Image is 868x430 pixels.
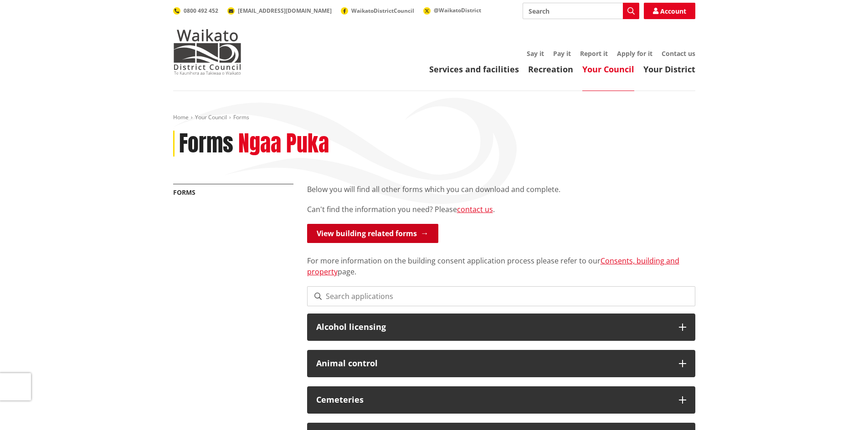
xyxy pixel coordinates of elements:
h3: Animal control [316,359,670,368]
a: Forms [173,188,195,197]
p: Below you will find all other forms which you can download and complete. [307,184,695,195]
h3: Alcohol licensing [316,323,670,332]
p: For more information on the building consent application process please refer to our page. [307,244,695,277]
a: Services and facilities [429,64,519,75]
p: Can't find the information you need? Please . [307,204,695,215]
span: 0800 492 452 [184,7,218,15]
a: contact us [457,204,493,214]
a: Your Council [582,64,634,75]
span: Forms [233,113,249,121]
a: Contact us [662,49,695,58]
a: Recreation [528,64,573,75]
a: View building related forms [307,224,438,243]
a: Say it [527,49,544,58]
a: Pay it [553,49,571,58]
h2: Ngaa Puka [238,131,329,157]
iframe: Messenger Launcher [826,392,859,425]
span: WaikatoDistrictCouncil [351,7,414,15]
a: Consents, building and property [307,256,679,277]
a: Report it [580,49,608,58]
a: 0800 492 452 [173,7,218,15]
a: Your Council [195,113,227,121]
input: Search input [523,3,639,19]
a: Apply for it [617,49,652,58]
img: Waikato District Council - Te Kaunihera aa Takiwaa o Waikato [173,29,241,75]
a: Your District [643,64,695,75]
span: @WaikatoDistrict [434,6,481,14]
nav: breadcrumb [173,114,695,121]
span: [EMAIL_ADDRESS][DOMAIN_NAME] [238,7,332,15]
input: Search applications [307,286,695,306]
h1: Forms [179,131,233,157]
a: Home [173,113,189,121]
a: @WaikatoDistrict [423,6,481,14]
h3: Cemeteries [316,395,670,405]
a: Account [644,3,695,19]
a: [EMAIL_ADDRESS][DOMAIN_NAME] [227,7,332,15]
a: WaikatoDistrictCouncil [341,7,414,15]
